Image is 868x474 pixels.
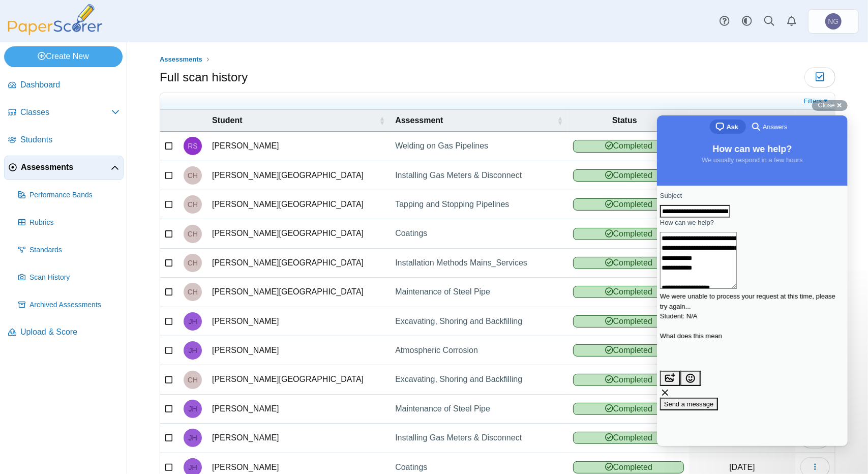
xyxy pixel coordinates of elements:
[188,172,198,179] span: Chandler Hudson
[395,115,555,126] span: Assessment
[188,376,198,383] span: Chandler Hudson
[4,73,124,98] a: Dashboard
[781,10,803,33] a: Alerts
[188,230,198,238] span: Chandler Hudson
[207,365,390,394] td: [PERSON_NAME][GEOGRAPHIC_DATA]
[812,100,848,111] button: Close
[4,156,124,180] a: Assessments
[801,96,832,106] a: Filters
[207,161,390,190] td: [PERSON_NAME][GEOGRAPHIC_DATA]
[188,201,198,208] span: Chandler Hudson
[390,161,568,190] a: Installing Gas Meters & Disconnect
[390,395,568,423] a: Maintenance of Steel Pipe
[390,307,568,336] a: Excavating, Shoring and Backfilling
[4,28,106,37] a: PaperScorer
[390,424,568,452] a: Installing Gas Meters & Disconnect
[390,219,568,248] a: Coatings
[160,55,202,63] span: Assessments
[21,162,111,173] span: Assessments
[188,288,198,295] span: Chandler Hudson
[212,115,377,126] span: Student
[573,257,684,269] span: Completed
[207,219,390,248] td: [PERSON_NAME][GEOGRAPHIC_DATA]
[657,115,848,446] iframe: Help Scout Beacon - Live Chat, Contact Form, and Knowledge Base
[4,4,106,35] img: PaperScorer
[14,211,124,235] a: Rubrics
[14,265,124,290] a: Scan History
[808,9,859,34] a: Nathan Green
[573,228,684,240] span: Completed
[157,53,205,66] a: Assessments
[14,238,124,262] a: Standards
[207,424,390,453] td: [PERSON_NAME]
[188,434,197,441] span: Jeff Harper
[4,128,124,153] a: Students
[4,320,124,345] a: Upload & Score
[188,347,197,354] span: Jeff Harper
[573,169,684,182] span: Completed
[14,183,124,208] a: Performance Bands
[390,190,568,219] a: Tapping and Stopping Pipelines
[573,461,684,473] span: Completed
[573,115,676,126] span: Status
[20,79,119,91] span: Dashboard
[29,300,119,310] span: Archived Assessments
[557,115,563,126] span: Assessment : Activate to sort
[188,464,197,471] span: Jeff Harper
[573,403,684,415] span: Completed
[573,315,684,328] span: Completed
[390,249,568,277] a: Installation Methods Mains_Services
[188,405,197,412] span: Jeff Harper
[207,307,390,336] td: [PERSON_NAME]
[573,286,684,298] span: Completed
[20,134,119,145] span: Students
[573,140,684,152] span: Completed
[160,69,248,86] h1: Full scan history
[694,115,782,126] span: Date
[573,198,684,211] span: Completed
[390,365,568,394] a: Excavating, Shoring and Backfilling
[390,132,568,160] a: Welding on Gas Pipelines
[390,278,568,306] a: Maintenance of Steel Pipe
[207,132,390,161] td: [PERSON_NAME]
[14,293,124,317] a: Archived Assessments
[188,318,197,325] span: Jeff Harper
[29,190,119,200] span: Performance Bands
[188,142,197,150] span: Robert Simpson
[573,374,684,386] span: Completed
[188,259,198,266] span: Chandler Hudson
[29,218,119,228] span: Rubrics
[390,336,568,365] a: Atmospheric Corrosion
[207,336,390,365] td: [PERSON_NAME]
[573,432,684,444] span: Completed
[4,46,123,67] a: Create New
[207,278,390,307] td: [PERSON_NAME][GEOGRAPHIC_DATA]
[379,115,385,126] span: Student : Activate to sort
[828,18,839,25] span: Nathan Green
[207,249,390,278] td: [PERSON_NAME][GEOGRAPHIC_DATA]
[20,107,111,118] span: Classes
[207,190,390,219] td: [PERSON_NAME][GEOGRAPHIC_DATA]
[573,344,684,357] span: Completed
[29,273,119,283] span: Scan History
[207,395,390,424] td: [PERSON_NAME]
[729,463,755,471] time: Aug 29, 2025 at 10:03 AM
[4,101,124,125] a: Classes
[29,245,119,255] span: Standards
[825,13,842,29] span: Nathan Green
[818,101,835,109] span: Close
